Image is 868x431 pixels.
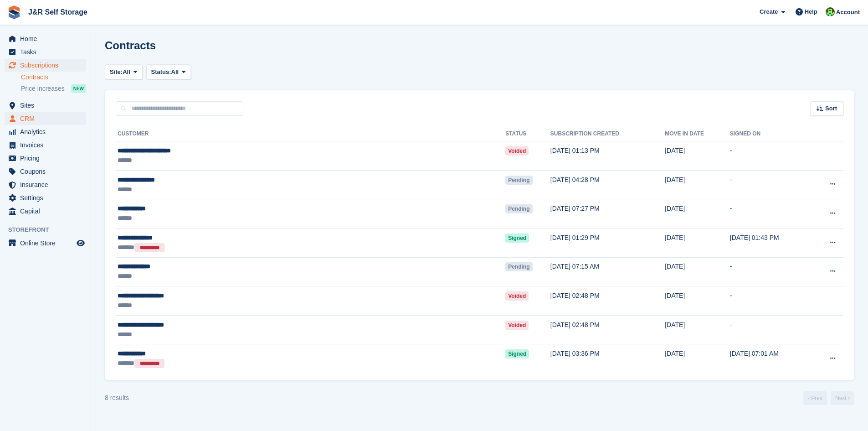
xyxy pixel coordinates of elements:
[8,225,91,234] span: Storefront
[730,127,812,141] th: Signed on
[146,64,191,79] button: Status: All
[505,176,532,185] span: Pending
[21,84,65,93] span: Price increases
[826,7,835,16] img: Steve Pollicott
[20,125,75,138] span: Analytics
[5,237,86,249] a: menu
[75,238,86,249] a: Preview store
[665,228,730,257] td: [DATE]
[550,344,665,373] td: [DATE] 03:36 PM
[21,73,86,82] a: Contracts
[25,5,91,20] a: J&R Self Storage
[105,64,143,79] button: Site: All
[730,228,812,257] td: [DATE] 01:43 PM
[7,5,21,19] img: stora-icon-8386f47178a22dfd0bd8f6a31ec36ba5ce8667c1dd55bd0f319d3a0aa187defe.svg
[550,199,665,228] td: [DATE] 07:27 PM
[505,291,529,301] span: Voided
[665,286,730,316] td: [DATE]
[831,391,854,405] a: Next
[20,178,75,191] span: Insurance
[550,286,665,316] td: [DATE] 02:48 PM
[116,127,505,141] th: Customer
[665,199,730,228] td: [DATE]
[20,32,75,45] span: Home
[505,321,529,330] span: Voided
[550,257,665,286] td: [DATE] 07:15 AM
[20,99,75,112] span: Sites
[730,257,812,286] td: -
[20,59,75,72] span: Subscriptions
[730,170,812,199] td: -
[5,32,86,45] a: menu
[760,7,778,16] span: Create
[665,127,730,141] th: Move in date
[110,68,123,77] span: Site:
[665,141,730,171] td: [DATE]
[71,84,86,93] div: NEW
[5,165,86,178] a: menu
[505,262,532,271] span: Pending
[5,192,86,204] a: menu
[836,8,860,17] span: Account
[505,349,529,358] span: Signed
[665,344,730,373] td: [DATE]
[730,315,812,344] td: -
[20,237,75,249] span: Online Store
[20,46,75,58] span: Tasks
[730,199,812,228] td: -
[20,205,75,218] span: Capital
[20,152,75,165] span: Pricing
[803,391,827,405] a: Previous
[550,228,665,257] td: [DATE] 01:29 PM
[505,204,532,213] span: Pending
[505,127,550,141] th: Status
[5,112,86,125] a: menu
[5,125,86,138] a: menu
[20,192,75,204] span: Settings
[5,99,86,112] a: menu
[5,139,86,151] a: menu
[21,83,86,93] a: Price increases NEW
[105,393,129,403] div: 8 results
[5,205,86,218] a: menu
[171,68,179,77] span: All
[801,391,856,405] nav: Page
[20,165,75,178] span: Coupons
[20,112,75,125] span: CRM
[505,146,529,156] span: Voided
[123,68,130,77] span: All
[151,68,171,77] span: Status:
[825,104,837,113] span: Sort
[730,344,812,373] td: [DATE] 07:01 AM
[550,141,665,171] td: [DATE] 01:13 PM
[665,257,730,286] td: [DATE]
[550,127,665,141] th: Subscription created
[550,170,665,199] td: [DATE] 04:28 PM
[665,170,730,199] td: [DATE]
[5,152,86,165] a: menu
[805,7,817,16] span: Help
[5,178,86,191] a: menu
[105,39,156,52] h1: Contracts
[730,141,812,171] td: -
[665,315,730,344] td: [DATE]
[5,46,86,58] a: menu
[505,234,529,243] span: Signed
[5,59,86,72] a: menu
[20,139,75,151] span: Invoices
[550,315,665,344] td: [DATE] 02:48 PM
[730,286,812,316] td: -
